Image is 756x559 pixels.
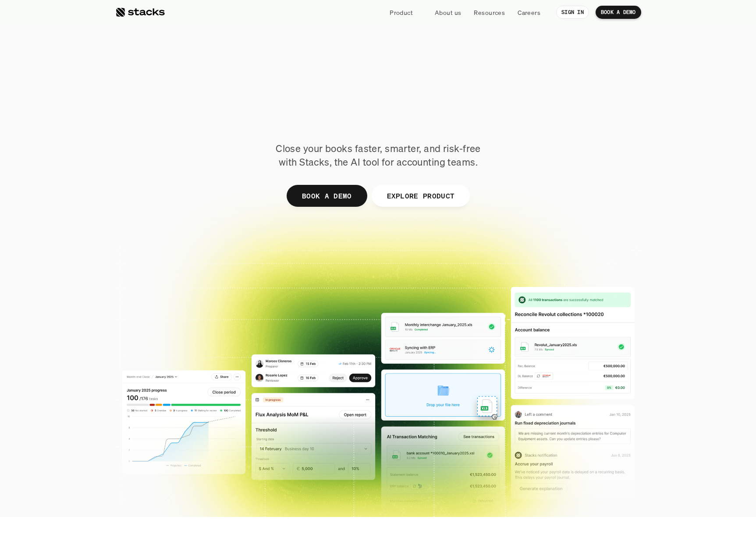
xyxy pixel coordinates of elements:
[429,4,466,20] a: About us
[556,6,589,19] a: SIGN IN
[302,189,351,202] p: BOOK A DEMO
[518,8,540,17] p: Careers
[596,6,641,19] a: BOOK A DEMO
[561,9,584,15] p: SIGN IN
[435,8,461,17] p: About us
[448,57,544,96] span: close.
[212,55,282,95] span: The
[474,8,505,17] p: Resources
[269,142,488,169] p: Close your books faster, smarter, and risk-free with Stacks, the AI tool for accounting teams.
[390,8,413,17] p: Product
[512,4,546,20] a: Careers
[269,96,487,136] span: Reimagined.
[469,4,510,20] a: Resources
[286,185,367,207] a: BOOK A DEMO
[601,9,636,15] p: BOOK A DEMO
[371,185,470,207] a: EXPLORE PRODUCT
[289,57,440,96] span: financial
[387,189,454,202] p: EXPLORE PRODUCT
